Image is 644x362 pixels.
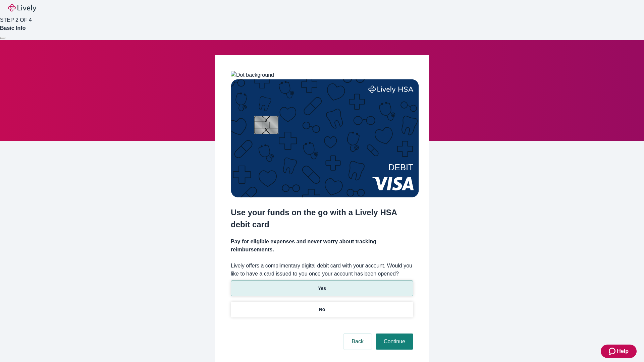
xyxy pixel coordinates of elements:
[231,281,413,296] button: Yes
[601,345,637,358] button: Zendesk support iconHelp
[231,238,413,254] h4: Pay for eligible expenses and never worry about tracking reimbursements.
[231,206,413,231] h2: Use your funds on the go with a Lively HSA debit card
[231,302,413,317] button: No
[617,347,629,355] span: Help
[231,79,419,197] img: Debit card
[376,334,413,350] button: Continue
[609,347,617,355] svg: Zendesk support icon
[231,262,413,278] label: Lively offers a complimentary digital debit card with your account. Would you like to have a card...
[319,306,325,313] p: No
[8,4,36,12] img: Lively
[343,334,372,350] button: Back
[231,71,274,79] img: Dot background
[318,285,326,292] p: Yes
